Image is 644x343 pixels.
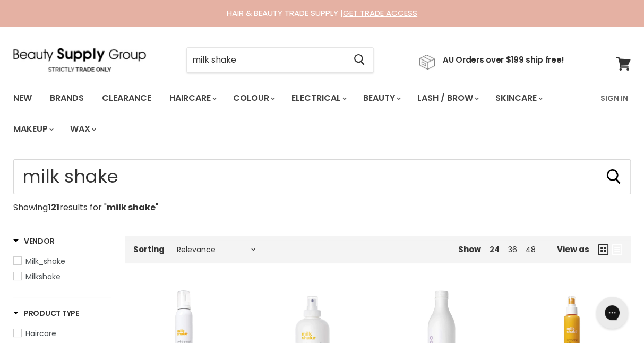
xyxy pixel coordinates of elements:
[42,87,92,109] a: Brands
[161,87,223,109] a: Haircare
[186,47,374,73] form: Product
[5,83,594,144] ul: Main menu
[5,87,40,109] a: New
[409,87,485,109] a: Lash / Brow
[133,245,165,254] label: Sorting
[5,118,60,140] a: Makeup
[13,308,79,319] h3: Product Type
[343,7,417,19] a: GET TRADE ACCESS
[557,245,589,254] span: View as
[107,201,156,213] strong: milk shake
[187,48,345,72] input: Search
[225,87,281,109] a: Colour
[284,87,353,109] a: Electrical
[487,87,549,109] a: Skincare
[48,201,59,213] strong: 121
[13,236,54,246] h3: Vendor
[490,244,500,255] a: 24
[458,244,481,255] span: Show
[345,48,373,72] button: Search
[355,87,407,109] a: Beauty
[591,293,633,332] iframe: Gorgias live chat messenger
[526,244,536,255] a: 48
[25,271,61,282] span: Milkshake
[13,203,631,212] p: Showing results for " "
[13,328,111,339] a: Haircare
[13,159,631,194] input: Search
[605,168,622,185] button: Search
[62,118,102,140] a: Wax
[13,159,631,194] form: Product
[508,244,517,255] a: 36
[25,328,56,339] span: Haircare
[94,87,159,109] a: Clearance
[25,256,65,267] span: Milk_shake
[13,255,111,267] a: Milk_shake
[13,271,111,282] a: Milkshake
[594,87,634,109] a: Sign In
